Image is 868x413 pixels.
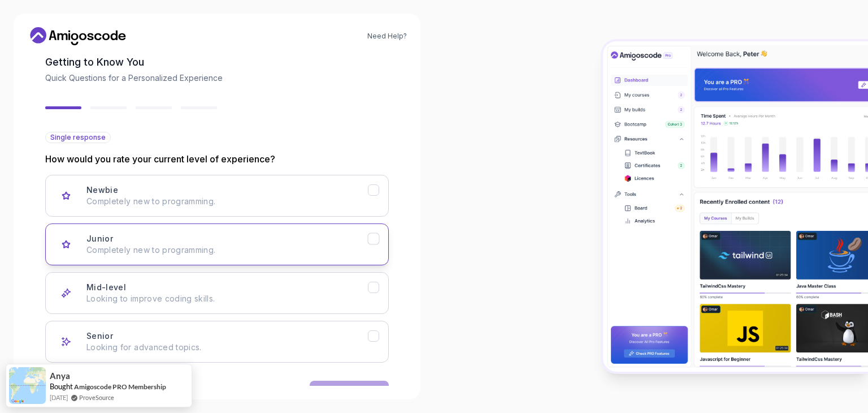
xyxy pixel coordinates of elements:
[45,152,389,166] p: How would you rate your current level of experience?
[45,272,389,314] button: Mid-level
[86,233,113,244] h3: Junior
[45,175,389,217] button: Newbie
[367,32,407,41] a: Need Help?
[50,371,70,381] span: Anya
[9,367,46,404] img: provesource social proof notification image
[86,293,368,304] p: Looking to improve coding skills.
[86,244,368,256] p: Completely new to programming.
[86,330,113,342] h3: Senior
[50,382,73,391] span: Bought
[79,393,114,402] a: ProveSource
[50,133,106,142] span: Single response
[603,41,868,372] img: Amigoscode Dashboard
[45,223,389,265] button: Junior
[45,72,389,84] p: Quick Questions for a Personalized Experience
[50,393,68,402] span: [DATE]
[310,381,389,403] button: Next
[27,27,129,45] a: Home link
[86,184,118,196] h3: Newbie
[45,321,389,363] button: Senior
[45,54,389,70] h2: Getting to Know You
[74,382,166,391] a: Amigoscode PRO Membership
[86,342,368,353] p: Looking for advanced topics.
[86,196,368,207] p: Completely new to programming.
[86,282,126,293] h3: Mid-level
